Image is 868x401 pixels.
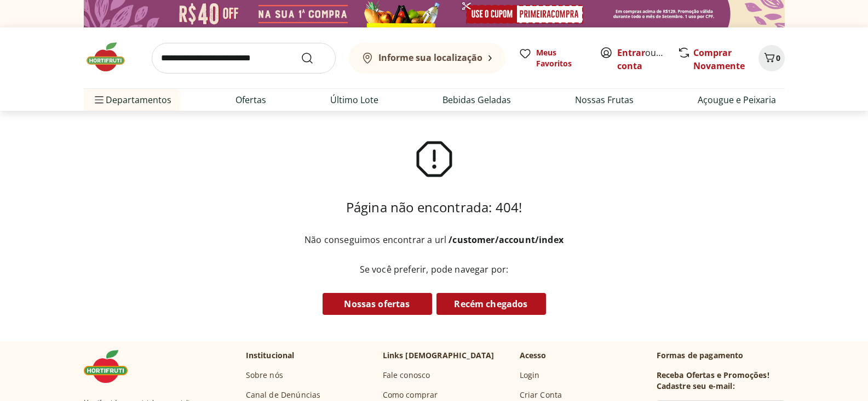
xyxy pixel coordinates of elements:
[346,199,522,216] h3: Página não encontrada: 404!
[323,293,432,315] a: Nossas ofertas
[349,43,505,74] button: Informe sua localização
[693,47,745,72] a: Comprar Novamente
[235,93,266,106] a: Ofertas
[278,263,590,275] p: Se você preferir, pode navegar por:
[93,87,106,113] button: Menu
[84,41,139,74] img: Hortifruti
[519,47,587,69] a: Meus Favoritos
[84,350,139,383] img: Hortifruti
[383,350,495,361] p: Links [DEMOGRAPHIC_DATA]
[617,46,666,72] span: ou
[657,370,769,381] h3: Receba Ofertas e Promoções!
[758,45,785,71] button: Carrinho
[776,53,780,63] span: 0
[657,381,735,392] h3: Cadastre seu e-mail:
[536,47,587,69] span: Meus Favoritos
[246,350,295,361] p: Institucional
[436,293,546,315] a: Recém chegados
[520,350,547,361] p: Acesso
[383,370,430,381] a: Fale conosco
[575,93,634,106] a: Nossas Frutas
[93,87,171,113] span: Departamentos
[152,43,336,74] input: search
[378,52,482,64] b: Informe sua localização
[246,389,321,400] a: Canal de Denúncias
[383,389,438,400] a: Como comprar
[304,234,564,246] p: Não conseguimos encontrar a url
[520,370,540,381] a: Login
[246,370,283,381] a: Sobre nós
[520,389,562,400] a: Criar Conta
[698,93,776,106] a: Açougue e Peixaria
[449,234,564,246] b: /customer/account/index
[657,350,785,361] p: Formas de pagamento
[330,93,378,106] a: Último Lote
[617,47,645,59] a: Entrar
[301,52,327,65] button: Submit Search
[442,93,511,106] a: Bebidas Geladas
[617,47,677,72] a: Criar conta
